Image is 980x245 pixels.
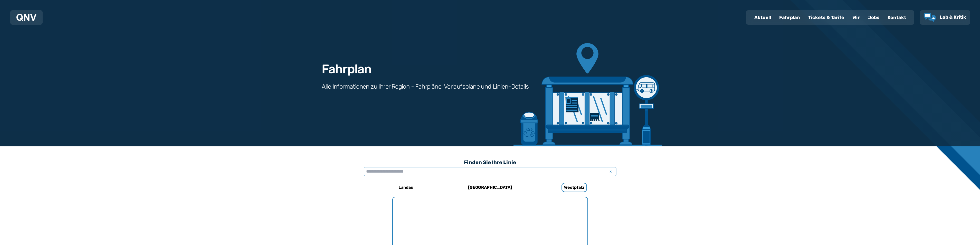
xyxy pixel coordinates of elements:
[466,183,514,192] h6: [GEOGRAPHIC_DATA]
[322,82,529,91] h3: Alle Informationen zu Ihrer Region - Fahrpläne, Verlaufspläne und Linien-Details
[456,181,524,194] a: [GEOGRAPHIC_DATA]
[848,11,864,24] a: Wir
[372,181,440,194] a: Landau
[924,13,966,22] a: Lob & Kritik
[804,11,848,24] a: Tickets & Tarife
[607,168,614,175] span: x
[364,157,616,168] h3: Finden Sie Ihre Linie
[540,181,608,194] a: Westpfalz
[940,14,966,20] span: Lob & Kritik
[775,11,804,24] a: Fahrplan
[562,183,587,192] h6: Westpfalz
[16,12,36,23] a: QNV Logo
[16,14,36,21] img: QNV Logo
[322,63,372,75] h1: Fahrplan
[750,11,775,24] a: Aktuell
[883,11,910,24] a: Kontakt
[396,183,415,192] h6: Landau
[864,11,883,24] a: Jobs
